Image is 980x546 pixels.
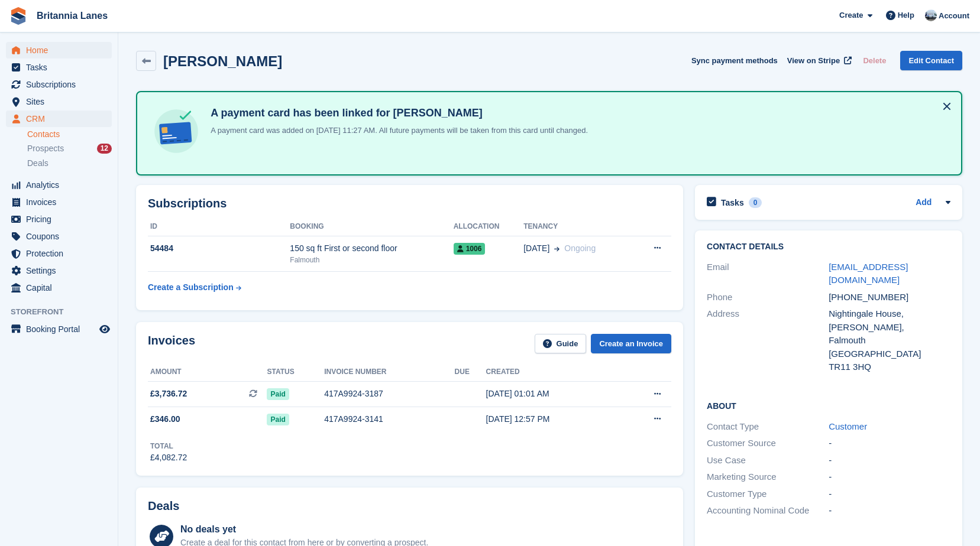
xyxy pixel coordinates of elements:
div: Marketing Source [707,470,829,484]
a: menu [6,228,112,245]
span: Capital [26,279,97,296]
a: menu [6,321,112,337]
p: A payment card was added on [DATE] 11:27 AM. All future payments will be taken from this card unt... [206,125,588,136]
a: [EMAIL_ADDRESS][DOMAIN_NAME] [829,262,908,285]
div: 417A9924-3187 [324,388,454,400]
div: - [829,437,950,450]
a: Add [916,196,932,210]
span: Booking Portal [26,321,97,337]
h2: Invoices [148,334,195,353]
a: Guide [535,334,587,353]
span: Sites [26,93,97,110]
th: Tenancy [523,217,633,236]
span: [DATE] [523,242,549,255]
div: Phone [707,291,829,304]
h2: About [707,399,950,411]
a: menu [6,177,112,193]
div: [PHONE_NUMBER] [829,291,950,304]
div: - [829,470,950,484]
div: Address [707,307,829,374]
a: Britannia Lanes [32,6,112,25]
img: card-linked-ebf98d0992dc2aeb22e95c0e3c79077019eb2392cfd83c6a337811c24bc77127.svg [151,106,201,156]
h2: Tasks [721,197,744,208]
div: Nightingale House, [PERSON_NAME], [829,307,950,334]
a: menu [6,93,112,110]
div: 12 [97,144,112,154]
h2: [PERSON_NAME] [163,53,282,69]
a: Create an Invoice [591,334,671,353]
div: TR11 3HQ [829,360,950,374]
th: Amount [148,363,267,382]
div: - [829,504,950,518]
div: [DATE] 01:01 AM [486,388,620,400]
div: Total [150,441,187,451]
span: Deals [27,158,48,169]
div: Email [707,261,829,287]
img: stora-icon-8386f47178a22dfd0bd8f6a31ec36ba5ce8667c1dd55bd0f319d3a0aa187defe.svg [9,7,27,25]
a: Contacts [27,129,112,140]
span: Home [26,42,97,58]
a: menu [6,110,112,127]
span: Tasks [26,59,97,76]
span: Settings [26,262,97,279]
a: Create a Subscription [148,277,241,298]
span: Ongoing [564,243,596,253]
div: [DATE] 12:57 PM [486,413,620,425]
div: Falmouth [829,334,950,347]
span: Analytics [26,177,97,193]
span: Storefront [11,306,118,318]
div: Contact Type [707,420,829,434]
span: £346.00 [150,413,180,425]
span: Prospects [27,143,64,154]
a: Edit Contact [900,51,962,70]
div: £4,082.72 [150,451,187,464]
span: Paid [267,414,289,425]
span: Protection [26,245,97,262]
span: Subscriptions [26,76,97,93]
th: Status [267,363,324,382]
span: Invoices [26,194,97,210]
a: menu [6,262,112,279]
th: Due [455,363,486,382]
span: CRM [26,110,97,127]
span: £3,736.72 [150,388,187,400]
a: Deals [27,157,112,170]
a: menu [6,42,112,58]
span: Paid [267,388,289,400]
div: - [829,487,950,501]
h2: Deals [148,499,179,513]
div: Falmouth [290,255,453,265]
button: Delete [858,51,891,70]
div: 150 sq ft First or second floor [290,242,453,255]
h4: A payment card has been linked for [PERSON_NAME] [206,106,588,120]
a: Customer [829,421,867,431]
a: Prospects 12 [27,142,112,155]
span: 1006 [454,243,486,255]
div: No deals yet [180,522,428,537]
a: menu [6,279,112,296]
th: Allocation [454,217,524,236]
div: - [829,454,950,467]
a: menu [6,245,112,262]
th: Invoice number [324,363,454,382]
a: Preview store [98,322,112,336]
h2: Contact Details [707,242,950,252]
span: Coupons [26,228,97,245]
span: Account [939,10,969,22]
span: Pricing [26,211,97,227]
div: Accounting Nominal Code [707,504,829,518]
th: ID [148,217,290,236]
a: View on Stripe [782,51,854,70]
a: menu [6,59,112,76]
div: 0 [749,197,762,208]
button: Sync payment methods [691,51,778,70]
span: Create [839,9,863,21]
div: 54484 [148,242,290,255]
img: John Millership [925,9,937,21]
a: menu [6,76,112,93]
div: Customer Type [707,487,829,501]
th: Booking [290,217,453,236]
a: menu [6,211,112,227]
a: menu [6,194,112,210]
div: [GEOGRAPHIC_DATA] [829,347,950,361]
